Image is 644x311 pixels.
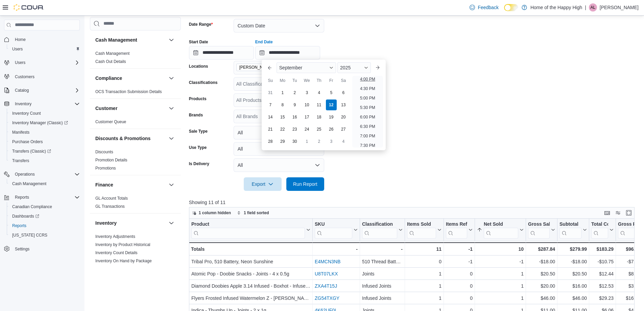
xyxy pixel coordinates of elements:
span: Users [15,60,25,65]
span: Operations [15,172,35,177]
div: day-4 [338,136,349,147]
button: Operations [1,170,82,179]
img: Cova [14,4,44,11]
a: Inventory On Hand by Package [95,259,152,263]
h3: Inventory [95,220,117,226]
button: Catalog [1,86,82,95]
button: Inventory [12,100,34,108]
a: Transfers [9,157,32,165]
div: day-26 [326,124,337,135]
div: -$10.75 [591,258,614,266]
div: Items Ref [446,221,467,228]
label: Is Delivery [189,161,209,166]
div: - [362,245,403,253]
a: Settings [12,245,32,253]
button: Canadian Compliance [7,202,82,212]
span: Customers [12,72,80,81]
div: Classification [362,221,397,239]
button: Subtotal [559,221,587,239]
div: $12.53 [591,282,614,290]
div: day-14 [265,112,276,123]
span: Reports [15,195,29,200]
input: Dark Mode [504,4,518,11]
div: Total Cost [591,221,608,239]
button: Export [244,177,282,191]
div: day-27 [338,124,349,135]
span: Transfers [9,157,80,165]
div: day-15 [277,112,288,123]
button: Classification [362,221,403,239]
span: Inventory Count Details [95,250,138,256]
div: Classification [362,221,397,228]
div: Gross Profit [618,221,635,228]
li: 5:00 PM [357,94,378,102]
div: $183.29 [591,245,614,253]
span: Customers [15,74,34,80]
div: day-17 [302,112,312,123]
div: day-7 [265,99,276,110]
div: day-29 [277,136,288,147]
span: Purchase Orders [12,139,43,145]
span: Inventory Adjustments [95,234,135,239]
span: [US_STATE] CCRS [12,232,47,238]
p: | [585,3,586,12]
span: AL [591,3,596,12]
div: Product [191,221,305,239]
div: day-21 [265,124,276,135]
div: Items Ref [446,221,467,239]
div: Mo [277,75,288,86]
button: Purchase Orders [7,137,82,147]
span: Transfers (Classic) [12,149,51,154]
div: day-18 [314,112,325,123]
span: Inventory [12,100,80,108]
h3: Cash Management [95,37,137,43]
div: Cash Management [90,49,181,68]
div: 1 [407,282,442,290]
button: Customer [95,105,166,112]
h3: Discounts & Promotions [95,135,150,142]
div: day-3 [302,87,312,98]
div: day-23 [289,124,300,135]
span: Discounts [95,149,113,155]
h3: Customer [95,105,117,112]
span: Manifests [12,130,29,135]
button: Run Report [286,177,324,191]
span: Dashboards [12,214,39,219]
div: day-10 [302,99,312,110]
span: 1 column hidden [199,210,231,216]
div: day-28 [265,136,276,147]
a: Promotions [95,166,116,171]
div: $16.00 [559,282,587,290]
span: Transfers [12,158,29,163]
button: Items Ref [446,221,473,239]
span: 1 field sorted [244,210,269,216]
div: Tribal Pro, 510 Battery, Neon Sunshine [191,258,310,266]
div: $287.84 [528,245,555,253]
div: Gross Profit [618,221,635,239]
span: Washington CCRS [9,231,80,239]
div: $20.50 [528,270,555,278]
label: End Date [255,39,273,45]
input: Press the down key to open a popover containing a calendar. [189,46,254,60]
a: E4MCN3NB [315,259,340,264]
span: Dashboards [9,212,80,220]
input: Press the down key to enter a popover containing a calendar. Press the escape key to close the po... [255,46,320,60]
a: Transfers (Classic) [7,147,82,156]
button: Customers [1,71,82,81]
button: Cash Management [7,179,82,188]
span: Catalog [15,88,29,93]
div: Diamond Doobies Apple 3.14 Infused - Boxhot - Infused Joints - 2 x 0.5g [191,282,310,290]
span: Users [12,59,80,67]
div: Net Sold [484,221,518,239]
span: Inventory Manager (Classic) [9,119,80,127]
span: Run Report [293,181,317,187]
button: Inventory [1,99,82,109]
div: Items Sold [407,221,436,239]
button: Customer [167,104,175,112]
div: -1 [477,258,524,266]
div: 0 [407,258,442,266]
span: Operations [12,170,80,178]
li: 4:00 PM [357,75,378,83]
a: GL Account Totals [95,196,128,201]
